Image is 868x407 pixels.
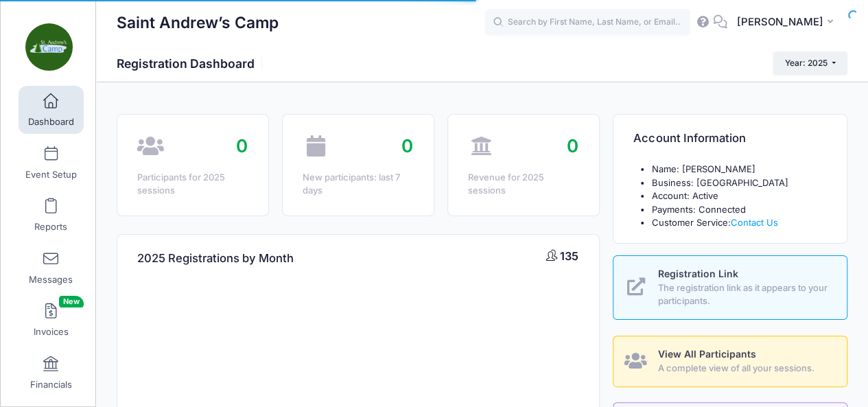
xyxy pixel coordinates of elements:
span: View All Participants [658,348,756,360]
button: Year: 2025 [773,51,847,75]
span: Invoices [34,327,69,338]
span: A complete view of all your sessions. [658,362,831,375]
span: 135 [560,249,578,263]
span: [PERSON_NAME] [736,14,823,30]
a: Contact Us [730,217,777,228]
span: Event Setup [25,169,77,181]
div: New participants: last 7 days [303,171,413,198]
h1: Registration Dashboard [117,56,266,71]
h4: Account Information [633,119,745,159]
a: Reports [19,191,84,239]
span: Year: 2025 [785,58,828,68]
a: Event Setup [19,139,84,187]
span: Messages [29,274,73,286]
li: Name: [PERSON_NAME] [651,163,827,176]
span: Financials [30,379,72,391]
span: 0 [567,135,578,156]
input: Search by First Name, Last Name, or Email... [484,9,690,36]
a: Dashboard [19,86,84,134]
a: Saint Andrew’s Camp [1,14,97,80]
a: Financials [19,349,84,397]
a: InvoicesNew [19,296,84,344]
div: Participants for 2025 sessions [137,171,248,198]
span: Dashboard [28,117,74,128]
h4: 2025 Registrations by Month [137,239,294,278]
span: New [59,296,84,307]
button: [PERSON_NAME] [727,7,847,38]
h1: Saint Andrew’s Camp [117,7,279,38]
li: Customer Service: [651,216,827,230]
span: 0 [236,135,248,156]
span: Registration Link [658,268,738,279]
a: View All Participants A complete view of all your sessions. [613,336,847,387]
li: Account: Active [651,189,827,203]
img: Saint Andrew’s Camp [23,21,75,73]
span: The registration link as it appears to your participants. [658,281,831,308]
li: Payments: Connected [651,203,827,217]
a: Messages [19,244,84,292]
a: Registration Link The registration link as it appears to your participants. [613,255,847,320]
span: Reports [34,222,67,233]
li: Business: [GEOGRAPHIC_DATA] [651,176,827,190]
div: Revenue for 2025 sessions [468,171,578,198]
span: 0 [401,135,413,156]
